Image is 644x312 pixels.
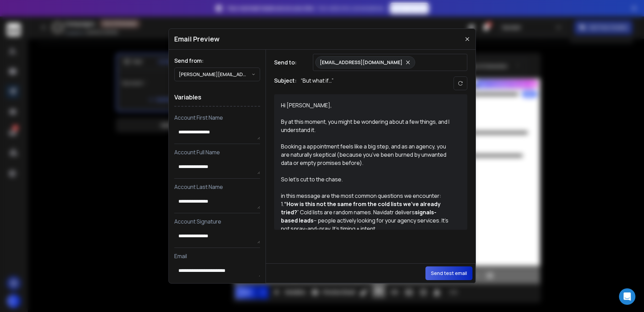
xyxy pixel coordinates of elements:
[301,76,333,90] p: “But what if…”
[281,200,442,216] strong: “How is this not the same from the cold lists we’ve already tried?
[174,88,260,107] h1: Variables
[425,266,472,280] button: Send test email
[174,183,260,191] p: Account Last Name
[281,101,453,109] div: Hi [PERSON_NAME],
[281,118,453,134] div: By at this moment, you might be wondering about a few things, and I understand it.
[174,252,260,260] p: Email
[174,217,260,226] p: Account Signature
[281,200,453,233] div: 1. ” Cold lists are random names. Navidatr delivers – people actively looking for your agency ser...
[174,34,220,44] h1: Email Preview
[174,148,260,156] p: Account Full Name
[619,288,635,305] div: Open Intercom Messenger
[281,192,453,200] div: in this message are the most common questions we encounter:
[174,57,260,65] h1: Send from:
[274,76,297,90] h1: Subject:
[274,58,302,67] h1: Send to:
[281,208,436,224] strong: signals-based leads
[281,175,453,183] div: So let’s cut to the chase.
[179,71,251,78] p: [PERSON_NAME][EMAIL_ADDRESS][DOMAIN_NAME]
[281,142,453,167] div: Booking a appointment feels like a big step, and as an agency, you are naturally skeptical (becau...
[320,59,402,66] p: [EMAIL_ADDRESS][DOMAIN_NAME]
[174,113,260,122] p: Account First Name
